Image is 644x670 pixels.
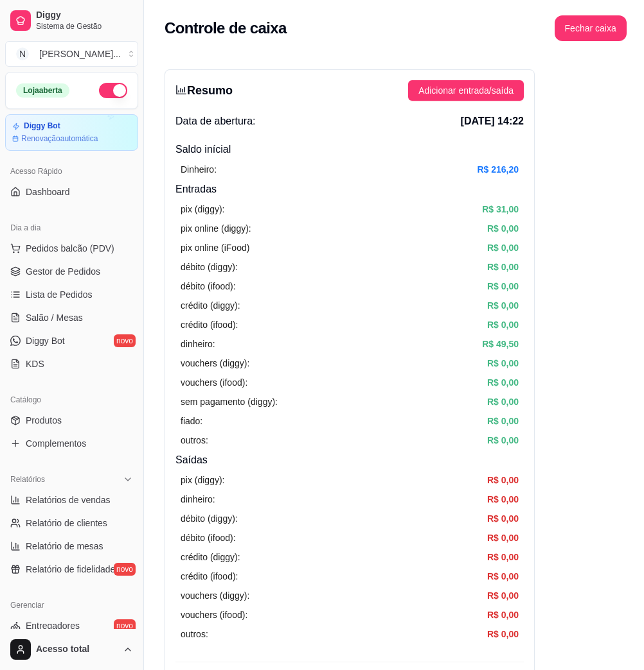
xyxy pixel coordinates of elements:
[477,162,519,176] article: R$ 216,20
[487,588,519,603] article: R$ 0,00
[5,615,138,636] a: Entregadoresnovo
[5,410,138,431] a: Produtos
[36,10,133,21] span: Diggy
[181,241,249,255] article: pix online (iFood)
[181,375,247,390] article: vouchers (ifood):
[181,279,236,293] article: débito (ifood):
[181,569,238,583] article: crédito (ifood):
[26,334,65,347] span: Diggy Bot
[487,375,519,390] article: R$ 0,00
[26,357,44,370] span: KDS
[487,433,519,447] article: R$ 0,00
[26,494,111,506] span: Relatórios de vendas
[36,21,133,31] span: Sistema de Gestão
[5,595,138,615] div: Gerenciar
[175,182,524,197] h4: Entradas
[181,356,249,370] article: vouchers (diggy):
[5,261,138,282] a: Gestor de Pedidos
[5,5,138,36] a: DiggySistema de Gestão
[487,395,519,409] article: R$ 0,00
[555,15,627,41] button: Fechar caixa
[181,473,224,487] article: pix (diggy):
[181,627,208,641] article: outros:
[10,474,45,485] span: Relatórios
[487,608,519,622] article: R$ 0,00
[26,414,62,427] span: Produtos
[487,298,519,313] article: R$ 0,00
[5,354,138,374] a: KDS
[181,531,236,545] article: débito (ifood):
[26,311,83,324] span: Salão / Mesas
[487,550,519,564] article: R$ 0,00
[181,492,215,506] article: dinheiro:
[175,82,233,99] h3: Resumo
[487,356,519,370] article: R$ 0,00
[26,563,115,576] span: Relatório de fidelidade
[461,114,524,129] span: [DATE] 14:22
[99,83,127,98] button: Alterar Status
[16,83,69,98] div: Loja aberta
[487,511,519,526] article: R$ 0,00
[5,331,138,351] a: Diggy Botnovo
[175,84,187,96] span: bar-chart
[175,142,524,157] h4: Saldo inícial
[487,241,519,255] article: R$ 0,00
[482,202,519,216] article: R$ 31,00
[487,279,519,293] article: R$ 0,00
[487,414,519,428] article: R$ 0,00
[165,18,287,39] h2: Controle de caixa
[487,318,519,332] article: R$ 0,00
[181,318,238,332] article: crédito (ifood):
[5,238,138,259] button: Pedidos balcão (PDV)
[175,114,256,129] span: Data de abertura:
[487,260,519,274] article: R$ 0,00
[181,511,238,526] article: débito (diggy):
[5,161,138,182] div: Acesso Rápido
[5,513,138,533] a: Relatório de clientes
[487,473,519,487] article: R$ 0,00
[181,414,202,428] article: fiado:
[26,288,93,301] span: Lista de Pedidos
[16,47,29,60] span: N
[181,202,224,216] article: pix (diggy):
[408,80,524,101] button: Adicionar entrada/saída
[181,337,215,351] article: dinheiro:
[5,218,138,238] div: Dia a dia
[175,452,524,468] h4: Saídas
[26,185,70,198] span: Dashboard
[181,608,247,622] article: vouchers (ifood):
[181,298,240,313] article: crédito (diggy):
[5,182,138,202] a: Dashboard
[487,492,519,506] article: R$ 0,00
[26,619,80,632] span: Entregadores
[487,627,519,641] article: R$ 0,00
[181,550,240,564] article: crédito (diggy):
[24,121,60,131] article: Diggy Bot
[5,114,138,151] a: Diggy BotRenovaçãoautomática
[39,47,121,60] div: [PERSON_NAME] ...
[21,133,98,144] article: Renovação automática
[26,517,107,529] span: Relatório de clientes
[487,221,519,236] article: R$ 0,00
[487,569,519,583] article: R$ 0,00
[5,284,138,305] a: Lista de Pedidos
[487,531,519,545] article: R$ 0,00
[181,221,251,236] article: pix online (diggy):
[418,83,514,98] span: Adicionar entrada/saída
[482,337,519,351] article: R$ 49,50
[5,490,138,510] a: Relatórios de vendas
[5,634,138,665] button: Acesso total
[181,433,208,447] article: outros:
[5,390,138,410] div: Catálogo
[36,644,118,655] span: Acesso total
[181,395,278,409] article: sem pagamento (diggy):
[5,536,138,556] a: Relatório de mesas
[5,41,138,67] button: Select a team
[181,260,238,274] article: débito (diggy):
[5,433,138,454] a: Complementos
[181,588,249,603] article: vouchers (diggy):
[5,307,138,328] a: Salão / Mesas
[5,559,138,580] a: Relatório de fidelidadenovo
[26,437,86,450] span: Complementos
[26,242,114,255] span: Pedidos balcão (PDV)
